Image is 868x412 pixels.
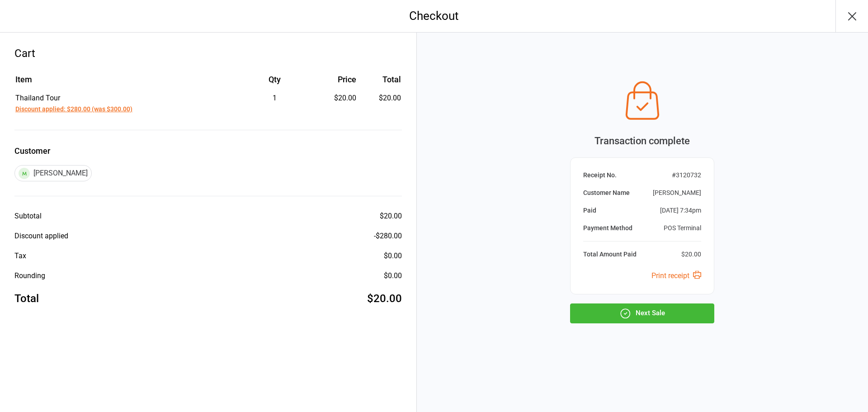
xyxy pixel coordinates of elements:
div: Price [313,73,356,85]
div: Rounding [14,270,45,281]
div: [DATE] 7:34pm [660,206,701,215]
button: Next Sale [570,303,714,323]
td: $20.00 [360,93,401,114]
div: Subtotal [14,211,42,222]
div: [PERSON_NAME] [14,165,92,181]
div: $0.00 [384,251,402,261]
div: Payment Method [583,223,632,233]
div: $20.00 [367,290,402,307]
div: [PERSON_NAME] [653,188,701,198]
div: $20.00 [380,211,402,222]
div: Receipt No. [583,170,617,180]
span: Thailand Tour [15,94,60,102]
div: 1 [237,93,312,104]
button: Discount applied: $280.00 (was $300.00) [15,104,132,114]
div: $20.00 [313,93,356,104]
th: Item [15,73,236,92]
a: Print receipt [651,271,701,280]
div: Transaction complete [570,133,714,148]
div: Tax [14,251,26,261]
div: Discount applied [14,231,68,242]
div: $20.00 [681,250,701,259]
div: Total Amount Paid [583,250,637,259]
th: Qty [237,73,312,92]
div: Paid [583,206,596,215]
div: # 3120732 [672,170,701,180]
label: Customer [14,145,402,157]
div: Cart [14,45,402,62]
div: - $280.00 [374,231,402,242]
th: Total [360,73,401,92]
div: $0.00 [384,270,402,281]
div: Customer Name [583,188,630,198]
div: POS Terminal [664,223,701,233]
div: Total [14,290,39,307]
